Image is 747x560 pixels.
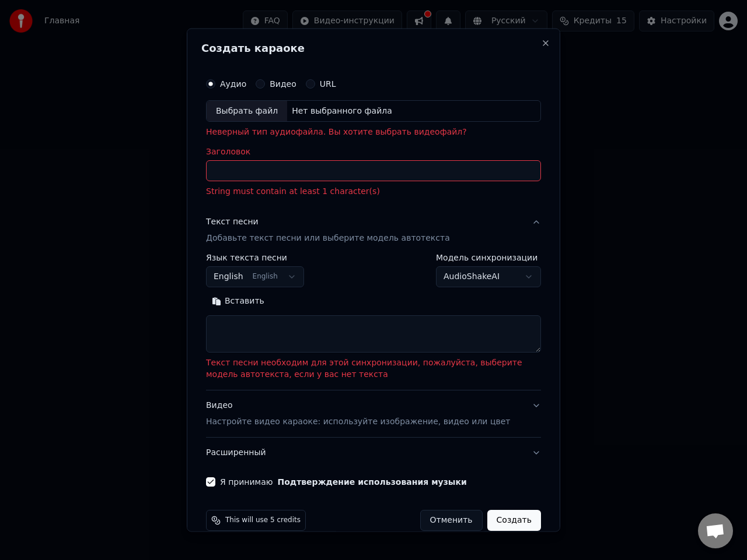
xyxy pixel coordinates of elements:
button: Создать [487,510,541,531]
div: Нет выбранного файла [287,105,397,117]
p: Добавьте текст песни или выберите модель автотекста [206,233,450,244]
button: Я принимаю [278,478,467,486]
label: Я принимаю [220,478,467,486]
button: ВидеоНастройте видео караоке: используйте изображение, видео или цвет [206,390,541,437]
div: Текст песни [206,216,259,228]
p: Неверный тип аудиофайла. Вы хотите выбрать видеофайл? [206,126,541,138]
label: Модель синхронизации [436,253,541,262]
label: Аудио [220,79,246,87]
div: Видео [206,400,510,428]
span: This will use 5 credits [225,516,301,525]
label: Заголовок [206,147,541,156]
p: Настройте видео караоке: используйте изображение, видео или цвет [206,416,510,428]
button: Отменить [420,510,483,531]
div: Выбрать файл [207,100,287,121]
label: Видео [270,79,296,87]
label: Язык текста песни [206,253,304,262]
h2: Создать караоке [201,43,546,53]
button: Расширенный [206,438,541,468]
button: Вставить [206,292,270,311]
label: URL [320,79,336,87]
button: Текст песниДобавьте текст песни или выберите модель автотекста [206,207,541,253]
p: Текст песни необходим для этой синхронизации, пожалуйста, выберите модель автотекста, если у вас ... [206,357,541,381]
div: Текст песниДобавьте текст песни или выберите модель автотекста [206,253,541,390]
p: String must contain at least 1 character(s) [206,186,541,198]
